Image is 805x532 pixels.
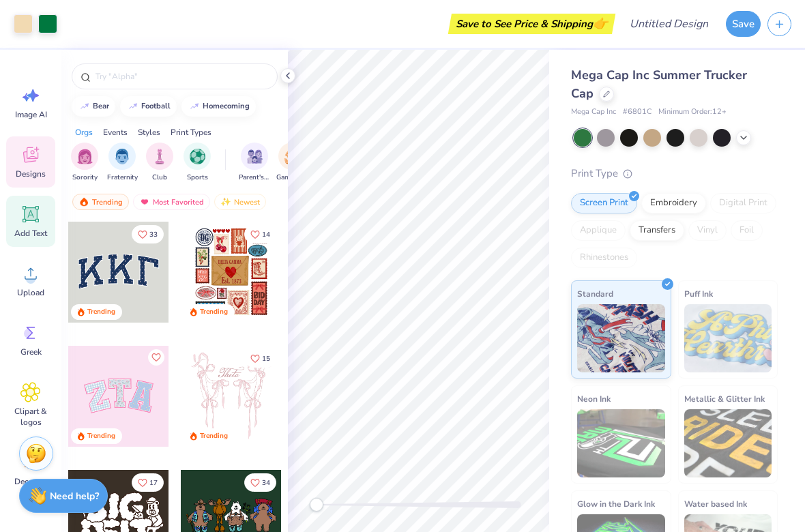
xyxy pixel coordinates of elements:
[15,109,47,120] span: Image AI
[171,126,211,138] div: Print Types
[152,149,167,164] img: Club Image
[71,143,98,183] div: filter for Sorority
[310,498,323,512] div: Accessibility label
[577,497,655,511] span: Glow in the Dark Ink
[72,173,98,183] span: Sorority
[276,173,308,183] span: Game Day
[87,307,115,317] div: Trending
[128,102,138,110] img: trend_line.gif
[184,143,211,183] div: filter for Sports
[452,14,612,34] div: Save to See Price & Shipping
[658,106,727,118] span: Minimum Order: 12 +
[17,287,44,298] span: Upload
[14,228,47,239] span: Add Text
[120,96,177,117] button: football
[244,349,276,368] button: Like
[16,168,46,179] span: Designs
[152,173,167,183] span: Club
[103,126,128,138] div: Events
[571,193,637,213] div: Screen Print
[107,143,138,183] button: filter button
[571,220,626,241] div: Applique
[619,10,719,38] input: Untitled Design
[684,286,713,301] span: Puff Ink
[684,497,747,511] span: Water based Ink
[220,197,231,207] img: newest.gif
[79,102,90,110] img: trend_line.gif
[623,106,652,118] span: # 6801C
[189,102,200,110] img: trend_line.gif
[187,173,208,183] span: Sports
[77,149,93,164] img: Sorority Image
[93,102,109,110] div: bear
[276,143,308,183] div: filter for Game Day
[239,143,270,183] div: filter for Parent's Weekend
[577,409,665,477] img: Neon Ink
[107,143,138,183] div: filter for Fraternity
[577,304,665,372] img: Standard
[262,479,270,486] span: 34
[239,173,270,183] span: Parent's Weekend
[247,149,263,164] img: Parent's Weekend Image
[75,126,93,138] div: Orgs
[577,391,611,406] span: Neon Ink
[71,143,98,183] button: filter button
[115,149,130,164] img: Fraternity Image
[593,15,608,31] span: 👉
[630,220,684,241] div: Transfers
[184,143,211,183] button: filter button
[731,220,763,241] div: Foil
[214,194,266,210] div: Newest
[710,193,776,213] div: Digital Print
[203,102,250,110] div: homecoming
[684,304,772,372] img: Puff Ink
[684,409,772,477] img: Metallic & Glitter Ink
[132,473,164,492] button: Like
[571,248,637,268] div: Rhinestones
[149,479,158,486] span: 17
[146,143,173,183] button: filter button
[688,220,727,241] div: Vinyl
[8,406,53,428] span: Clipart & logos
[94,70,269,83] input: Try "Alpha"
[181,96,256,117] button: homecoming
[262,231,270,238] span: 14
[571,106,616,118] span: Mega Cap Inc
[141,102,171,110] div: football
[244,225,276,243] button: Like
[14,476,47,487] span: Decorate
[139,197,150,207] img: most_fav.gif
[87,431,115,441] div: Trending
[200,307,228,317] div: Trending
[577,286,613,301] span: Standard
[726,11,761,37] button: Save
[149,231,158,238] span: 33
[239,143,270,183] button: filter button
[244,473,276,492] button: Like
[571,166,778,181] div: Print Type
[50,490,99,503] strong: Need help?
[571,67,747,102] span: Mega Cap Inc Summer Trucker Cap
[72,194,129,210] div: Trending
[641,193,706,213] div: Embroidery
[200,431,228,441] div: Trending
[262,355,270,362] span: 15
[107,173,138,183] span: Fraternity
[146,143,173,183] div: filter for Club
[133,194,210,210] div: Most Favorited
[78,197,89,207] img: trending.gif
[132,225,164,243] button: Like
[138,126,160,138] div: Styles
[276,143,308,183] button: filter button
[190,149,205,164] img: Sports Image
[148,349,164,366] button: Like
[284,149,300,164] img: Game Day Image
[72,96,115,117] button: bear
[20,346,42,357] span: Greek
[684,391,765,406] span: Metallic & Glitter Ink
